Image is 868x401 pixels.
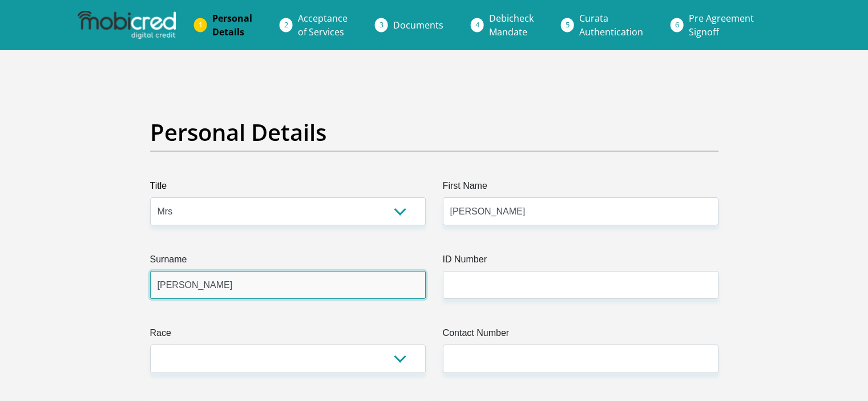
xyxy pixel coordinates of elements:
[289,7,357,43] a: Acceptanceof Services
[443,253,718,271] label: ID Number
[489,12,534,38] span: Debicheck Mandate
[579,12,643,38] span: Curata Authentication
[443,179,718,197] label: First Name
[150,253,426,271] label: Surname
[570,7,652,43] a: CurataAuthentication
[150,326,426,345] label: Race
[78,11,176,39] img: mobicred logo
[393,19,443,31] span: Documents
[150,271,426,299] input: Surname
[689,12,754,38] span: Pre Agreement Signoff
[443,326,718,345] label: Contact Number
[680,7,763,43] a: Pre AgreementSignoff
[443,271,718,299] input: ID Number
[480,7,543,43] a: DebicheckMandate
[443,345,718,372] input: Contact Number
[443,197,718,225] input: First Name
[384,14,453,37] a: Documents
[298,12,348,38] span: Acceptance of Services
[203,7,261,43] a: PersonalDetails
[212,12,252,38] span: Personal Details
[150,119,718,146] h2: Personal Details
[150,179,426,197] label: Title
